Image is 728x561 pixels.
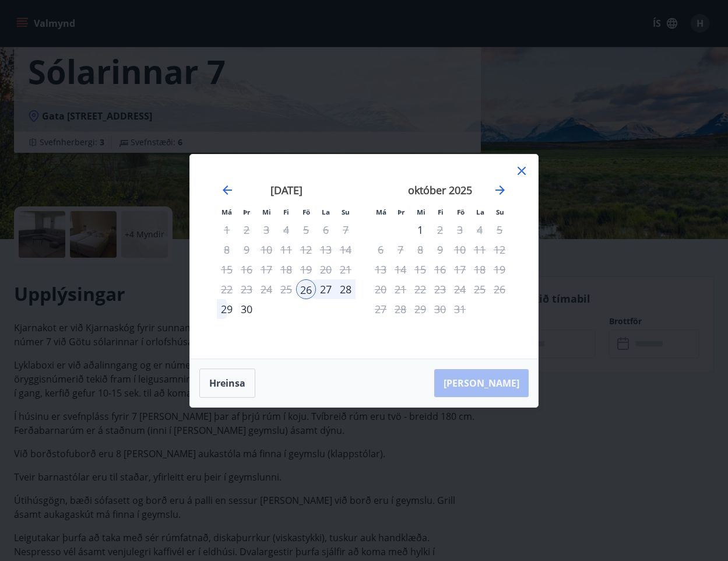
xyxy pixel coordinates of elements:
[256,260,276,279] td: Not available. miðvikudagur, 17. september 2025
[221,208,232,216] small: Má
[276,220,296,240] td: Not available. fimmtudagur, 4. september 2025
[376,208,386,216] small: Má
[391,279,410,299] td: Not available. þriðjudagur, 21. október 2025
[217,299,237,319] div: 29
[237,240,256,260] td: Not available. þriðjudagur, 9. september 2025
[410,220,430,240] td: Choose miðvikudagur, 1. október 2025 as your check-out date. It’s available.
[217,240,237,260] td: Not available. mánudagur, 8. september 2025
[490,279,509,299] td: Not available. sunnudagur, 26. október 2025
[316,240,336,260] td: Not available. laugardagur, 13. september 2025
[237,260,256,279] td: Not available. þriðjudagur, 16. september 2025
[316,260,336,279] td: Not available. laugardagur, 20. september 2025
[296,279,316,299] div: 26
[457,208,465,216] small: Fö
[371,260,391,279] td: Not available. mánudagur, 13. október 2025
[371,240,391,260] td: Not available. mánudagur, 6. október 2025
[276,279,296,299] td: Not available. fimmtudagur, 25. september 2025
[496,208,504,216] small: Su
[470,240,490,260] td: Not available. laugardagur, 11. október 2025
[296,220,316,240] td: Not available. föstudagur, 5. september 2025
[296,260,316,279] td: Not available. föstudagur, 19. september 2025
[470,260,490,279] td: Not available. laugardagur, 18. október 2025
[371,299,391,319] td: Not available. mánudagur, 27. október 2025
[410,220,430,240] div: Aðeins útritun í boði
[342,208,350,216] small: Su
[322,208,330,216] small: La
[316,220,336,240] td: Not available. laugardagur, 6. september 2025
[410,279,430,299] td: Not available. miðvikudagur, 22. október 2025
[417,208,425,216] small: Mi
[237,299,256,319] div: 30
[336,220,356,240] td: Not available. sunnudagur, 7. september 2025
[237,279,256,299] td: Not available. þriðjudagur, 23. september 2025
[256,279,276,299] td: Not available. miðvikudagur, 24. september 2025
[336,279,356,299] td: Choose sunnudagur, 28. september 2025 as your check-out date. It’s available.
[438,208,444,216] small: Fi
[391,240,410,260] td: Not available. þriðjudagur, 7. október 2025
[430,220,450,240] td: Not available. fimmtudagur, 2. október 2025
[430,299,450,319] td: Not available. fimmtudagur, 30. október 2025
[316,279,336,299] td: Choose laugardagur, 27. september 2025 as your check-out date. It’s available.
[336,279,356,299] div: 28
[470,279,490,299] td: Not available. laugardagur, 25. október 2025
[276,260,296,279] td: Not available. fimmtudagur, 18. september 2025
[430,260,450,279] td: Not available. fimmtudagur, 16. október 2025
[490,240,509,260] td: Not available. sunnudagur, 12. október 2025
[296,240,316,260] td: Not available. föstudagur, 12. september 2025
[391,260,410,279] td: Not available. þriðjudagur, 14. október 2025
[204,169,524,345] div: Calendar
[303,208,310,216] small: Fö
[430,279,450,299] td: Not available. fimmtudagur, 23. október 2025
[450,260,470,279] td: Not available. föstudagur, 17. október 2025
[450,240,470,260] td: Not available. föstudagur, 10. október 2025
[398,208,405,216] small: Þr
[316,279,336,299] div: 27
[217,299,237,319] td: Choose mánudagur, 29. september 2025 as your check-out date. It’s available.
[276,240,296,260] td: Not available. fimmtudagur, 11. september 2025
[410,240,430,260] td: Not available. miðvikudagur, 8. október 2025
[220,183,234,197] div: Move backward to switch to the previous month.
[490,260,509,279] td: Not available. sunnudagur, 19. október 2025
[217,220,237,240] td: Not available. mánudagur, 1. september 2025
[199,369,255,398] button: Hreinsa
[450,220,470,240] td: Not available. föstudagur, 3. október 2025
[336,240,356,260] td: Not available. sunnudagur, 14. september 2025
[470,220,490,240] td: Not available. laugardagur, 4. október 2025
[410,260,430,279] td: Not available. miðvikudagur, 15. október 2025
[296,279,316,299] td: Selected as start date. föstudagur, 26. september 2025
[243,208,250,216] small: Þr
[262,208,271,216] small: Mi
[450,299,470,319] div: Aðeins útritun í boði
[270,183,303,197] strong: [DATE]
[450,279,470,299] div: Aðeins útritun í boði
[217,260,237,279] td: Not available. mánudagur, 15. september 2025
[217,279,237,299] td: Not available. mánudagur, 22. september 2025
[237,299,256,319] td: Choose þriðjudagur, 30. september 2025 as your check-out date. It’s available.
[493,183,507,197] div: Move forward to switch to the next month.
[430,240,450,260] td: Not available. fimmtudagur, 9. október 2025
[256,240,276,260] td: Not available. miðvikudagur, 10. september 2025
[371,279,391,299] td: Not available. mánudagur, 20. október 2025
[256,220,276,240] td: Not available. miðvikudagur, 3. september 2025
[410,299,430,319] td: Not available. miðvikudagur, 29. október 2025
[450,299,470,319] td: Not available. föstudagur, 31. október 2025
[391,299,410,319] td: Not available. þriðjudagur, 28. október 2025
[490,220,509,240] td: Not available. sunnudagur, 5. október 2025
[476,208,484,216] small: La
[283,208,289,216] small: Fi
[336,260,356,279] td: Not available. sunnudagur, 21. september 2025
[237,220,256,240] td: Not available. þriðjudagur, 2. september 2025
[408,183,472,197] strong: október 2025
[450,279,470,299] td: Not available. föstudagur, 24. október 2025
